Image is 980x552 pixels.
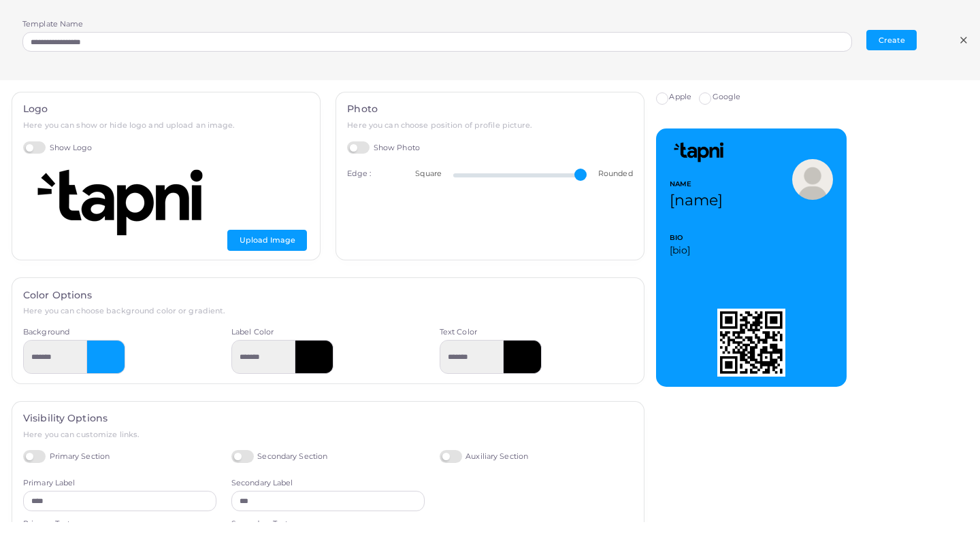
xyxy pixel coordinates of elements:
span: BIO [670,233,833,243]
span: NAME [670,179,731,190]
h6: Here you can choose background color or gradient. [23,307,633,315]
label: Primary Text [23,519,70,530]
button: Create [866,30,917,50]
h4: Visibility Options [23,413,633,424]
label: Auxiliary Section [440,450,528,463]
span: [bio] [670,243,833,257]
label: Show Logo [23,141,93,154]
img: QR Code [717,309,785,377]
label: Secondary Label [231,478,293,489]
label: Background [23,327,69,338]
label: Secondary Text [231,519,289,530]
img: Logo [23,169,227,237]
label: Label Color [231,327,274,338]
label: Primary Section [23,450,110,463]
img: user.png [792,159,833,200]
span: Google [713,92,741,101]
label: Text Color [440,327,477,338]
h4: Photo [347,103,632,115]
label: Template Name [22,19,83,30]
h6: Here you can choose position of profile picture. [347,121,632,130]
label: Primary Label [23,478,75,489]
span: Rounded [598,169,633,179]
h6: Here you can customize links. [23,430,633,439]
span: [name] [670,191,723,209]
label: Secondary Section [231,450,327,463]
button: Upload Image [227,230,307,250]
h4: Color Options [23,290,633,301]
label: Show Photo [347,141,420,154]
span: Apple [669,92,691,101]
span: Square [415,169,442,179]
h6: Here you can show or hide logo and upload an image. [23,121,308,130]
img: Logo [670,142,731,162]
h4: Logo [23,103,308,115]
label: Edge : [347,169,371,179]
